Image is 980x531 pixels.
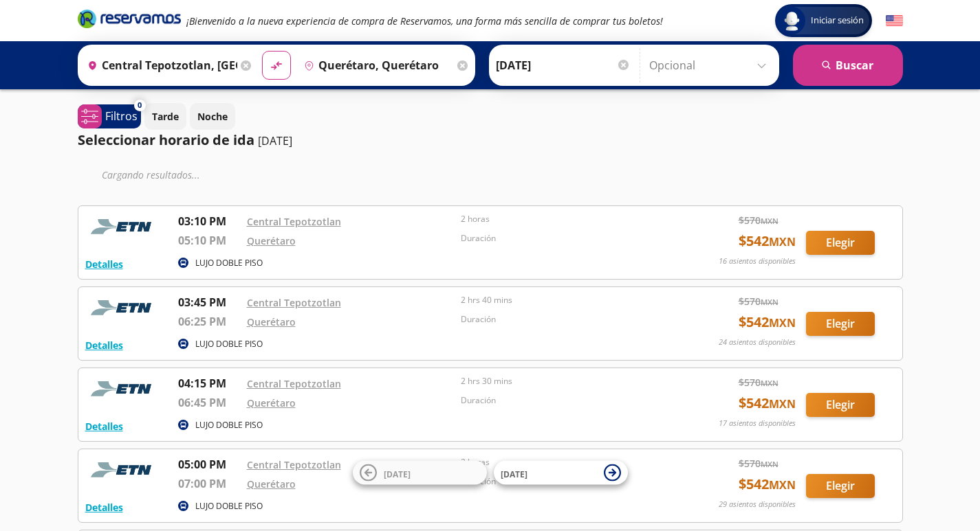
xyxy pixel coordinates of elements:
button: Detalles [85,500,123,515]
p: 29 asientos disponibles [719,499,796,510]
em: ¡Bienvenido a la nueva experiencia de compra de Reservamos, una forma más sencilla de comprar tus... [186,14,663,27]
input: Buscar Destino [298,48,454,82]
small: MXN [761,216,778,226]
p: LUJO DOBLE PISO [195,500,263,512]
span: Iniciar sesión [805,14,869,27]
button: Detalles [85,419,123,433]
span: $ 570 [739,456,778,471]
button: Detalles [85,338,123,352]
p: 03:10 PM [178,213,240,229]
p: 07:00 PM [178,475,240,492]
img: RESERVAMOS [85,294,161,321]
p: 17 asientos disponibles [719,418,796,429]
span: [DATE] [501,468,527,479]
p: Noche [197,109,228,124]
span: $ 570 [739,213,778,227]
input: Elegir Fecha [496,48,631,82]
a: Central Tepotzotlan [247,215,341,228]
button: Tarde [144,103,186,130]
p: LUJO DOBLE PISO [195,419,263,431]
input: Buscar Origen [82,48,237,82]
small: MXN [761,297,778,307]
p: Duración [461,313,668,326]
p: 06:25 PM [178,313,240,330]
small: MXN [769,315,796,330]
img: RESERVAMOS [85,375,161,403]
button: 0Filtros [78,104,141,128]
button: Detalles [85,257,123,271]
span: [DATE] [384,468,411,479]
p: 2 hrs 30 mins [461,375,668,387]
button: [DATE] [353,461,487,485]
span: $ 542 [739,474,796,495]
a: Querétaro [247,477,296,490]
a: Central Tepotzotlan [247,296,341,309]
button: English [886,12,903,30]
p: Tarde [152,109,179,124]
button: [DATE] [494,461,628,485]
p: 2 horas [461,456,668,468]
a: Central Tepotzotlan [247,377,341,390]
p: 16 asientos disponibles [719,256,796,267]
small: MXN [761,459,778,469]
p: Duración [461,232,668,245]
a: Brand Logo [78,8,181,33]
span: $ 570 [739,375,778,389]
button: Noche [190,103,235,130]
small: MXN [761,378,778,388]
p: LUJO DOBLE PISO [195,338,263,350]
span: $ 542 [739,231,796,251]
i: Brand Logo [78,8,181,29]
p: [DATE] [258,133,292,149]
p: 04:15 PM [178,375,240,392]
small: MXN [769,477,796,493]
a: Querétaro [247,396,296,409]
p: 05:00 PM [178,456,240,473]
p: 2 hrs 40 mins [461,294,668,306]
p: Filtros [105,108,138,124]
p: 2 horas [461,213,668,225]
img: RESERVAMOS [85,213,161,240]
p: 24 asientos disponibles [719,337,796,348]
input: Opcional [649,48,772,82]
p: Duración [461,394,668,407]
button: Elegir [806,312,875,336]
span: $ 542 [739,393,796,414]
button: Elegir [806,393,875,417]
a: Querétaro [247,315,296,328]
a: Querétaro [247,234,296,247]
button: Buscar [793,45,903,86]
span: $ 542 [739,312,796,332]
p: LUJO DOBLE PISO [195,257,263,269]
em: Cargando resultados ... [102,168,200,181]
p: 06:45 PM [178,394,240,411]
span: $ 570 [739,294,778,308]
small: MXN [769,396,796,411]
p: Seleccionar horario de ida [78,130,254,150]
a: Central Tepotzotlan [247,458,341,471]
small: MXN [769,234,796,249]
span: 0 [138,100,142,111]
button: Elegir [806,474,875,498]
p: 05:10 PM [178,232,240,249]
img: RESERVAMOS [85,456,161,484]
p: 03:45 PM [178,294,240,310]
button: Elegir [806,231,875,255]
